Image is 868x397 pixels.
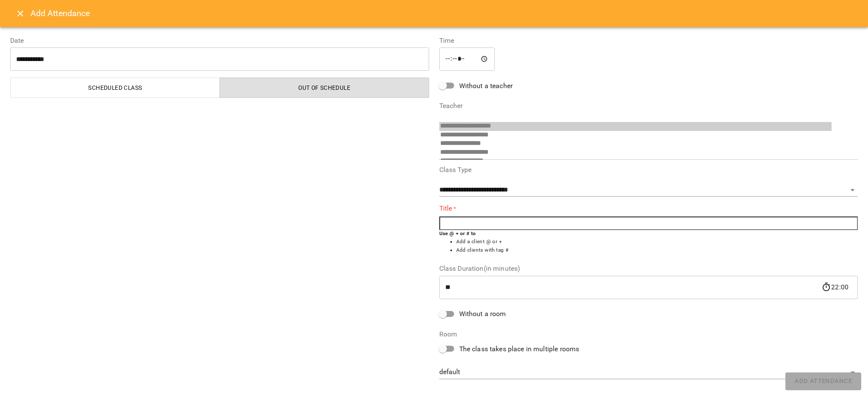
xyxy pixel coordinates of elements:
button: Close [10,3,31,24]
label: Class Duration(in minutes) [439,265,858,272]
h6: Add Attendance [31,7,858,20]
button: Scheduled class [10,78,220,98]
div: default [439,366,858,379]
span: Without a teacher [459,81,513,91]
label: Time [439,37,858,44]
label: Class Type [439,167,858,173]
label: Date [10,37,429,44]
span: Scheduled class [16,83,215,93]
label: Room [439,331,858,338]
button: Out of Schedule [219,78,429,98]
span: Out of Schedule [225,83,424,93]
li: Add a client @ or + [456,238,858,246]
li: Add clients with tag # [456,246,858,255]
label: Teacher [439,103,858,109]
span: Without a room [459,309,506,319]
b: Use @ + or # to [439,230,476,236]
label: Title [439,203,858,213]
span: The class takes place in multiple rooms [459,344,580,354]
